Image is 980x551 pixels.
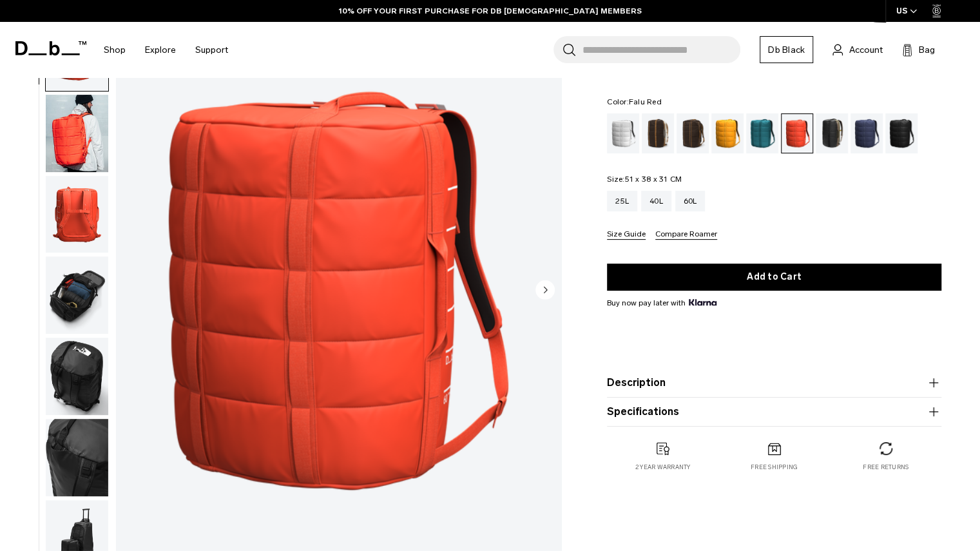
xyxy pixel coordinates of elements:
[45,94,109,173] button: Roamer Duffel 60L Falu Red
[635,463,691,472] p: 2 year warranty
[45,175,109,254] button: Roamer Duffel 60L Falu Red
[642,113,674,153] a: Cappuccino
[45,256,109,334] button: Roamer Duffel 60L Falu Red
[816,113,848,153] a: Chris Burkard
[641,191,671,211] a: 40L
[624,175,682,184] span: 51 x 38 x 31 CM
[145,27,176,73] a: Explore
[46,256,108,334] img: Roamer Duffel 60L Falu Red
[46,419,108,496] img: Roamer Duffel 60L Falu Red
[677,113,709,153] a: Espresso
[46,95,108,172] img: Roamer Duffel 60L Falu Red
[607,230,646,240] button: Size Guide
[339,5,642,17] a: 10% OFF YOUR FIRST PURCHASE FOR DB [DEMOGRAPHIC_DATA] MEMBERS
[535,280,555,302] button: Next slide
[655,230,717,240] button: Compare Roamer
[607,404,941,420] button: Specifications
[46,338,108,415] img: Roamer Duffel 60L Falu Red
[746,113,778,153] a: Midnight Teal
[832,42,883,57] a: Account
[607,191,637,211] a: 25L
[46,176,108,253] img: Roamer Duffel 60L Falu Red
[689,299,716,305] img: {"height" => 20, "alt" => "Klarna"}
[885,113,918,153] a: Black Out
[711,113,744,153] a: Parhelion Orange
[607,98,662,106] legend: Color:
[781,113,813,153] a: Falu Red
[902,42,935,57] button: Bag
[607,113,639,153] a: White Out
[607,297,716,309] span: Buy now pay later with
[607,375,941,391] button: Description
[675,191,706,211] a: 60L
[751,463,798,472] p: Free shipping
[919,43,935,57] span: Bag
[849,43,883,57] span: Account
[629,97,662,106] span: Falu Red
[94,22,238,78] nav: Main Navigation
[195,27,228,73] a: Support
[850,113,883,153] a: Blue Hour
[104,27,126,73] a: Shop
[607,175,682,183] legend: Size:
[607,264,941,291] button: Add to Cart
[863,463,908,472] p: Free returns
[760,36,813,63] a: Db Black
[45,418,109,497] button: Roamer Duffel 60L Falu Red
[45,337,109,416] button: Roamer Duffel 60L Falu Red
